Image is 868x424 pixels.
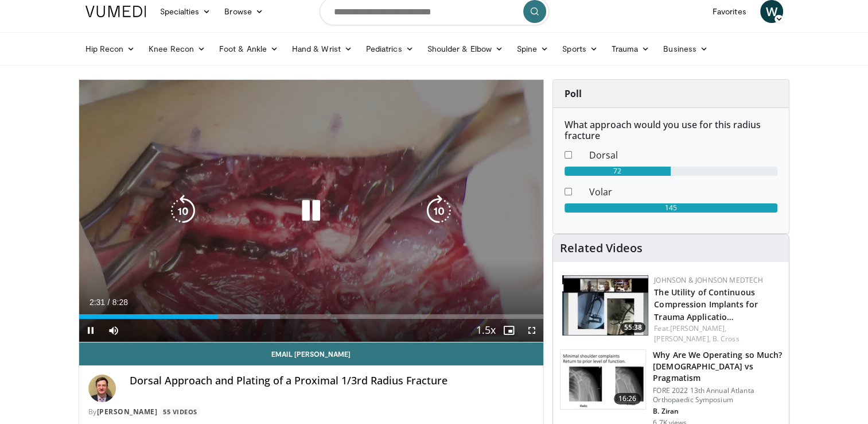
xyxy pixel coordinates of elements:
[562,275,648,336] a: 55:38
[654,334,710,344] a: [PERSON_NAME],
[581,185,786,199] dd: Volar
[79,319,102,342] button: Pause
[88,375,116,402] img: Avatar
[159,407,201,417] a: 55 Videos
[654,287,757,322] a: The Utility of Continuous Compression Implants for Trauma Applicatio…
[79,314,544,319] div: Progress Bar
[670,323,726,333] a: [PERSON_NAME],
[359,37,421,60] a: Pediatrics
[88,407,535,417] div: By
[653,407,782,416] p: B. Ziran
[581,148,786,162] dd: Dorsal
[285,37,359,60] a: Hand & Wrist
[621,322,645,333] span: 55:38
[656,37,715,60] a: Business
[474,319,497,342] button: Playback Rate
[79,342,544,365] a: Email [PERSON_NAME]
[562,275,648,336] img: 05424410-063a-466e-aef3-b135df8d3cb3.150x105_q85_crop-smart_upscale.jpg
[85,6,146,17] img: VuMedi Logo
[555,37,605,60] a: Sports
[421,37,510,60] a: Shoulder & Elbow
[614,393,641,404] span: 16:26
[565,87,582,100] strong: Poll
[605,37,657,60] a: Trauma
[654,275,763,285] a: Johnson & Johnson MedTech
[560,350,645,410] img: 99079dcb-b67f-40ef-8516-3995f3d1d7db.150x105_q85_crop-smart_upscale.jpg
[97,407,158,417] a: [PERSON_NAME]
[653,386,782,404] p: FORE 2022 13th Annual Atlanta Orthopaedic Symposium
[142,37,212,60] a: Knee Recon
[112,298,128,307] span: 8:28
[565,203,777,213] div: 145
[713,334,739,344] a: B. Cross
[560,241,643,255] h4: Related Videos
[497,319,520,342] button: Enable picture-in-picture mode
[79,37,142,60] a: Hip Recon
[653,349,782,384] h3: Why Are We Operating so Much? [DEMOGRAPHIC_DATA] vs Pragmatism
[108,298,110,307] span: /
[565,120,777,141] h6: What approach would you use for this radius fracture
[510,37,555,60] a: Spine
[89,298,105,307] span: 2:31
[102,319,125,342] button: Mute
[565,167,670,176] div: 72
[79,80,544,342] video-js: Video Player
[520,319,543,342] button: Fullscreen
[654,323,780,344] div: Feat.
[212,37,285,60] a: Foot & Ankle
[130,375,535,387] h4: Dorsal Approach and Plating of a Proximal 1/3rd Radius Fracture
